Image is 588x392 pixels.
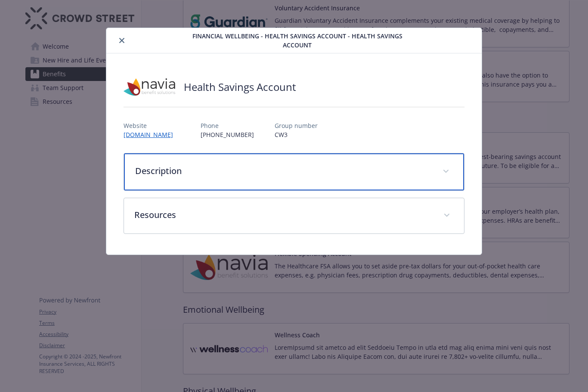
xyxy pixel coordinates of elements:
[124,153,464,190] div: Description
[187,31,408,50] span: Financial Wellbeing - Health Savings Account - Health Savings Account
[135,165,432,177] p: Description
[124,121,180,130] p: Website
[201,130,254,139] p: [PHONE_NUMBER]
[124,131,180,139] a: [DOMAIN_NAME]
[275,130,318,139] p: CW3
[117,35,127,46] button: close
[201,121,254,130] p: Phone
[184,80,296,94] h2: Health Savings Account
[275,121,318,130] p: Group number
[124,198,464,233] div: Resources
[124,74,175,100] img: Navia Benefit Solutions
[59,28,529,255] div: details for plan Financial Wellbeing - Health Savings Account - Health Savings Account
[134,208,433,221] p: Resources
